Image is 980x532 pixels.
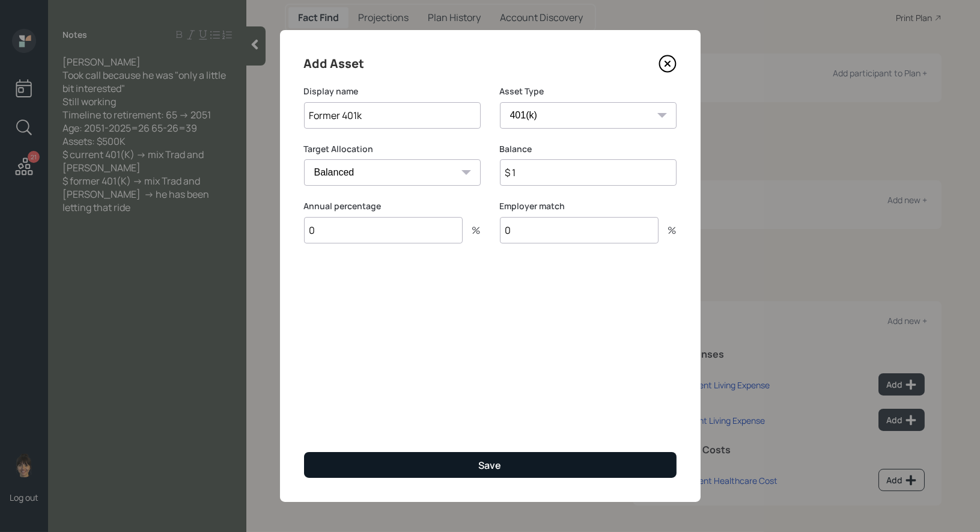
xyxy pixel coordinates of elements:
[500,85,677,97] label: Asset Type
[304,85,481,97] label: Display name
[463,225,481,235] div: %
[479,459,502,472] div: Save
[304,54,365,73] h4: Add Asset
[500,143,677,155] label: Balance
[304,143,481,155] label: Target Allocation
[304,452,677,478] button: Save
[659,225,677,235] div: %
[304,200,481,212] label: Annual percentage
[500,200,677,212] label: Employer match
